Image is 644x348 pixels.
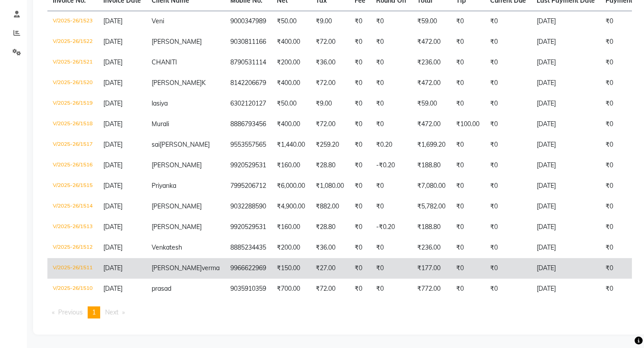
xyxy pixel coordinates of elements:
[371,258,412,279] td: ₹0
[531,279,600,299] td: [DATE]
[485,73,531,93] td: ₹0
[271,11,310,32] td: ₹50.00
[371,135,412,155] td: ₹0.20
[103,202,123,210] span: [DATE]
[349,93,371,114] td: ₹0
[310,73,349,93] td: ₹72.00
[225,176,271,196] td: 7995206712
[485,196,531,217] td: ₹0
[152,223,202,231] span: [PERSON_NAME]
[451,176,485,196] td: ₹0
[485,258,531,279] td: ₹0
[202,79,206,87] span: K
[310,32,349,52] td: ₹72.00
[412,217,451,238] td: ₹188.80
[47,176,98,196] td: V/2025-26/1515
[531,238,600,258] td: [DATE]
[225,155,271,176] td: 9920529531
[271,52,310,73] td: ₹200.00
[485,155,531,176] td: ₹0
[271,114,310,135] td: ₹400.00
[47,73,98,93] td: V/2025-26/1520
[531,93,600,114] td: [DATE]
[310,217,349,238] td: ₹28.80
[310,258,349,279] td: ₹27.00
[485,217,531,238] td: ₹0
[412,32,451,52] td: ₹472.00
[531,176,600,196] td: [DATE]
[412,176,451,196] td: ₹7,080.00
[451,258,485,279] td: ₹0
[412,114,451,135] td: ₹472.00
[451,11,485,32] td: ₹0
[412,238,451,258] td: ₹236.00
[47,258,98,279] td: V/2025-26/1511
[485,52,531,73] td: ₹0
[451,32,485,52] td: ₹0
[531,135,600,155] td: [DATE]
[103,284,123,293] span: [DATE]
[47,306,632,318] nav: Pagination
[412,279,451,299] td: ₹772.00
[225,11,271,32] td: 9000347989
[531,73,600,93] td: [DATE]
[225,279,271,299] td: 9035910359
[349,155,371,176] td: ₹0
[412,135,451,155] td: ₹1,699.20
[451,217,485,238] td: ₹0
[271,32,310,52] td: ₹400.00
[349,217,371,238] td: ₹0
[451,135,485,155] td: ₹0
[225,238,271,258] td: 8885234435
[271,238,310,258] td: ₹200.00
[412,93,451,114] td: ₹59.00
[271,176,310,196] td: ₹6,000.00
[225,135,271,155] td: 9553557565
[531,52,600,73] td: [DATE]
[371,73,412,93] td: ₹0
[58,308,83,316] span: Previous
[103,17,123,25] span: [DATE]
[47,11,98,32] td: V/2025-26/1523
[271,279,310,299] td: ₹700.00
[412,258,451,279] td: ₹177.00
[47,238,98,258] td: V/2025-26/1512
[349,279,371,299] td: ₹0
[371,52,412,73] td: ₹0
[485,176,531,196] td: ₹0
[160,140,210,149] span: [PERSON_NAME]
[412,52,451,73] td: ₹236.00
[271,155,310,176] td: ₹160.00
[349,176,371,196] td: ₹0
[485,238,531,258] td: ₹0
[485,11,531,32] td: ₹0
[531,32,600,52] td: [DATE]
[531,258,600,279] td: [DATE]
[451,196,485,217] td: ₹0
[225,196,271,217] td: 9032288590
[103,120,123,128] span: [DATE]
[371,238,412,258] td: ₹0
[371,217,412,238] td: -₹0.20
[103,38,123,46] span: [DATE]
[225,217,271,238] td: 9920529531
[103,161,123,169] span: [DATE]
[371,11,412,32] td: ₹0
[451,114,485,135] td: ₹100.00
[485,279,531,299] td: ₹0
[47,217,98,238] td: V/2025-26/1513
[152,140,160,149] span: sai
[47,93,98,114] td: V/2025-26/1519
[225,73,271,93] td: 8142206679
[485,32,531,52] td: ₹0
[47,279,98,299] td: V/2025-26/1510
[485,135,531,155] td: ₹0
[349,73,371,93] td: ₹0
[310,135,349,155] td: ₹259.20
[310,196,349,217] td: ₹882.00
[225,114,271,135] td: 8886793456
[310,93,349,114] td: ₹9.00
[152,120,169,128] span: Murali
[225,258,271,279] td: 9966622969
[103,99,123,107] span: [DATE]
